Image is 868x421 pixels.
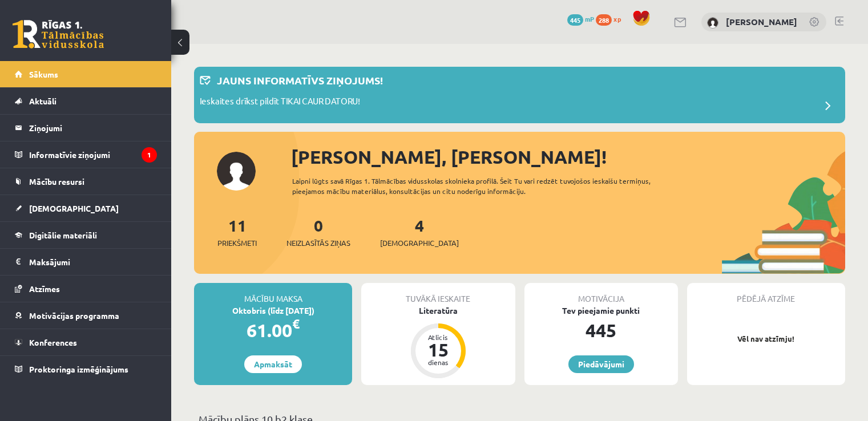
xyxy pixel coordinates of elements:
i: 1 [142,147,157,163]
a: [PERSON_NAME] [726,16,797,27]
p: Vēl nav atzīmju! [693,333,839,345]
div: Pēdējā atzīme [687,283,845,305]
div: Tev pieejamie punkti [524,305,678,317]
a: Ziņojumi [15,115,157,141]
legend: Ziņojumi [29,115,157,141]
a: Piedāvājumi [568,355,634,373]
div: Oktobris (līdz [DATE]) [194,305,352,317]
div: Laipni lūgts savā Rīgas 1. Tālmācības vidusskolas skolnieka profilā. Šeit Tu vari redzēt tuvojošo... [292,176,683,196]
a: Literatūra Atlicis 15 dienas [361,305,515,380]
a: Sākums [15,61,157,87]
span: Aktuāli [29,96,56,106]
span: Motivācijas programma [29,310,119,321]
span: Proktoringa izmēģinājums [29,364,128,374]
span: Atzīmes [29,284,60,294]
a: 288 xp [596,14,627,23]
div: 15 [421,341,455,359]
a: 445 mP [567,14,594,23]
a: Aktuāli [15,88,157,114]
a: Digitālie materiāli [15,222,157,248]
span: xp [613,14,621,23]
span: mP [585,14,594,23]
div: Atlicis [421,334,455,341]
div: Literatūra [361,305,515,317]
img: Martins Safronovs [707,17,718,29]
span: [DEMOGRAPHIC_DATA] [380,237,459,249]
div: dienas [421,359,455,366]
span: Konferences [29,337,77,347]
span: 288 [596,14,612,26]
a: Apmaksāt [244,355,302,373]
span: Mācību resursi [29,176,84,187]
a: [DEMOGRAPHIC_DATA] [15,195,157,221]
legend: Informatīvie ziņojumi [29,141,157,168]
span: € [292,315,300,332]
div: [PERSON_NAME], [PERSON_NAME]! [291,143,845,171]
a: Konferences [15,329,157,355]
a: Proktoringa izmēģinājums [15,356,157,382]
div: 61.00 [194,317,352,344]
a: Rīgas 1. Tālmācības vidusskola [13,20,104,48]
span: Priekšmeti [217,237,257,249]
a: Motivācijas programma [15,302,157,329]
a: Informatīvie ziņojumi1 [15,141,157,168]
a: 4[DEMOGRAPHIC_DATA] [380,215,459,249]
a: Atzīmes [15,276,157,302]
legend: Maksājumi [29,249,157,275]
p: Jauns informatīvs ziņojums! [217,72,383,88]
span: 445 [567,14,583,26]
a: 0Neizlasītās ziņas [286,215,350,249]
a: Mācību resursi [15,168,157,195]
div: 445 [524,317,678,344]
span: Neizlasītās ziņas [286,237,350,249]
a: 11Priekšmeti [217,215,257,249]
div: Mācību maksa [194,283,352,305]
p: Ieskaites drīkst pildīt TIKAI CAUR DATORU! [200,95,360,111]
a: Jauns informatīvs ziņojums! Ieskaites drīkst pildīt TIKAI CAUR DATORU! [200,72,839,118]
span: Sākums [29,69,58,79]
div: Tuvākā ieskaite [361,283,515,305]
div: Motivācija [524,283,678,305]
span: Digitālie materiāli [29,230,97,240]
a: Maksājumi [15,249,157,275]
span: [DEMOGRAPHIC_DATA] [29,203,119,213]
